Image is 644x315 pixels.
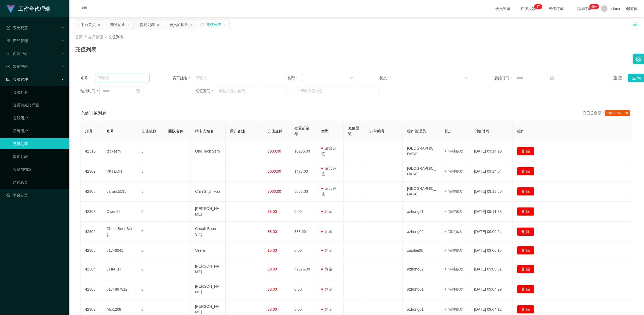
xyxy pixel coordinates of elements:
[290,279,317,299] td: 0.00
[137,222,164,242] td: 0
[297,87,379,95] input: 请输入最大值
[13,151,64,162] a: 提现列表
[470,279,513,299] td: [DATE] 09:04:29
[6,51,28,56] span: 内容中心
[13,125,64,136] a: 陪玩用户
[321,307,332,312] span: 彩金
[287,88,297,94] span: ~
[137,202,164,222] td: 0
[518,7,538,10] span: 在线人数
[403,202,440,222] td: azhong01
[6,5,15,13] img: logo.9652507e.png
[6,64,28,69] span: 数据中心
[75,0,93,17] i: 图标: menu-fold
[6,26,10,30] i: 图标: form
[6,65,10,68] i: 图标: check-circle-o
[287,75,302,81] span: 类型：
[445,149,463,153] span: 审核成功
[321,267,332,271] span: 彩金
[191,222,226,242] td: Chuah Boon Sing
[290,141,317,161] td: 16235.00
[268,248,277,253] span: 15.00
[321,287,332,291] span: 彩金
[403,222,440,242] td: azhong02
[13,138,64,149] a: 充值列表
[470,181,513,202] td: [DATE] 09:13:50
[81,20,96,30] div: 平台首页
[470,242,513,259] td: [DATE] 09:06:15
[321,186,336,196] span: 后台充值
[517,305,534,314] button: 删 除
[268,209,277,214] span: 38.00
[6,39,28,43] span: 产品管理
[102,222,137,242] td: ChuahBoonSing
[191,141,226,161] td: Ong Teck Sern
[13,113,64,123] a: 在线用户
[517,167,534,176] button: 删 除
[191,181,226,202] td: Chin Shyh Foo
[538,4,540,9] p: 7
[517,147,534,155] button: 删 除
[517,246,534,255] button: 删 除
[403,279,440,299] td: azhong01
[137,141,164,161] td: 3
[290,242,317,259] td: 0.00
[465,76,468,80] i: 图标: down
[474,129,489,133] span: 创建时间
[102,181,137,202] td: calvinc5535
[137,181,164,202] td: 6
[137,161,164,181] td: 5
[127,23,130,27] i: 图标: close
[105,35,106,39] span: /
[407,129,426,133] span: 操作管理员
[536,4,538,9] p: 1
[13,100,64,110] a: 会员加减打码量
[445,189,463,194] span: 审核成功
[321,209,332,214] span: 彩金
[136,89,140,93] i: 图标: calendar
[290,259,317,279] td: 47676.00
[445,267,463,271] span: 审核成功
[494,75,513,81] span: 起始时间：
[290,202,317,222] td: 0.00
[81,181,102,202] td: 42308
[534,4,542,9] sup: 17
[574,7,594,10] span: 提现订单
[379,75,395,81] span: 状态：
[85,129,93,133] span: 序号
[108,35,123,39] span: 充值列表
[517,129,525,133] span: 操作
[81,222,102,242] td: 42306
[6,77,28,81] span: 会员管理
[517,265,534,273] button: 删 除
[445,307,463,312] span: 审核成功
[445,248,463,253] span: 审核成功
[589,4,599,9] sup: 977
[80,88,99,94] span: 结束时间：
[470,141,513,161] td: [DATE] 09:14:19
[6,6,50,11] a: 工作台代理端
[190,23,193,27] i: 图标: close
[81,161,102,181] td: 42309
[13,164,64,175] a: 会员加扣款
[517,227,534,236] button: 删 除
[517,207,534,216] button: 删 除
[6,77,10,81] i: 图标: table
[626,7,630,10] i: 图标: global
[470,202,513,222] td: [DATE] 09:11:38
[321,146,336,156] span: 后台充值
[216,87,287,95] input: 请输入最小值为
[517,285,534,294] button: 删 除
[137,242,164,259] td: 0
[81,259,102,279] td: 42304
[81,279,102,299] td: 42303
[102,161,137,181] td: YKTEOH
[546,7,566,10] span: 充值订单
[85,35,86,39] span: /
[290,181,317,202] td: 6638.00
[6,52,10,55] i: 图标: profile
[6,190,64,201] a: 图标: dashboard平台首页
[348,126,359,136] span: 充值渠道
[445,129,452,133] span: 状态
[223,23,226,27] i: 图标: close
